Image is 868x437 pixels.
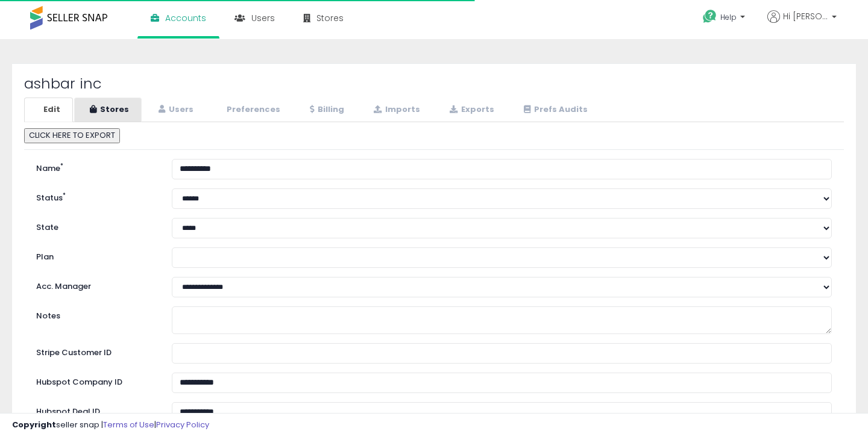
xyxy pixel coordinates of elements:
[783,10,828,22] span: Hi [PERSON_NAME]
[24,128,120,143] button: CLICK HERE TO EXPORT
[143,98,206,122] a: Users
[27,159,163,175] label: Name
[434,98,507,122] a: Exports
[358,98,433,122] a: Imports
[294,98,357,122] a: Billing
[27,306,163,322] label: Notes
[720,12,737,22] span: Help
[702,9,717,24] i: Get Help
[12,419,56,430] strong: Copyright
[27,402,163,418] label: Hubspot Deal ID
[207,98,293,122] a: Preferences
[251,12,275,24] span: Users
[27,343,163,359] label: Stripe Customer ID
[767,10,837,37] a: Hi [PERSON_NAME]
[27,247,163,263] label: Plan
[24,76,844,91] h2: ashbar inc
[316,12,344,24] span: Stores
[156,419,209,430] a: Privacy Policy
[103,419,154,430] a: Terms of Use
[27,277,163,293] label: Acc. Manager
[27,373,163,388] label: Hubspot Company ID
[24,98,73,122] a: Edit
[27,188,163,204] label: Status
[165,12,206,24] span: Accounts
[508,98,600,122] a: Prefs Audits
[74,98,142,122] a: Stores
[27,218,163,234] label: State
[12,420,209,431] div: seller snap | |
